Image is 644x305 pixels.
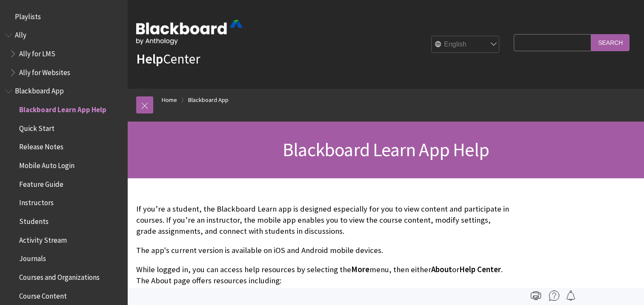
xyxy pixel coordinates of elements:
span: Release Notes [19,140,63,151]
span: Blackboard Learn App Help [19,102,106,114]
span: Courses and Organizations [19,270,100,282]
a: Home [162,95,177,105]
span: Ally [15,28,26,40]
span: Quick Start [19,121,54,133]
nav: Book outline for Anthology Ally Help [5,28,123,80]
img: Blackboard by Anthology [136,20,243,45]
span: Ally for Websites [19,65,70,77]
span: About [431,264,452,274]
span: Journals [19,252,46,263]
nav: Book outline for Playlists [5,9,123,24]
span: Help Center [459,264,501,274]
span: Mobile Auto Login [19,158,74,170]
span: Course Content [19,289,67,300]
input: Search [591,34,630,51]
span: Blackboard App [15,84,64,96]
p: If you’re a student, the Blackboard Learn app is designed especially for you to view content and ... [136,203,509,237]
span: Ally for LMS [19,46,55,58]
p: The app's current version is available on iOS and Android mobile devices. [136,245,509,256]
img: More help [549,290,559,301]
span: More [351,264,369,274]
span: Playlists [15,9,41,21]
span: Students [19,214,49,226]
span: Blackboard Learn App Help [283,138,489,161]
p: While logged in, you can access help resources by selecting the menu, then either or . The About ... [136,264,509,286]
select: Site Language Selector [432,36,500,53]
a: Blackboard App [188,95,229,105]
a: HelpCenter [136,50,200,67]
strong: Help [136,50,163,67]
span: Instructors [19,196,54,207]
span: Activity Stream [19,233,67,244]
img: Follow this page [566,290,576,301]
span: Feature Guide [19,177,63,189]
img: Print [531,290,541,301]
